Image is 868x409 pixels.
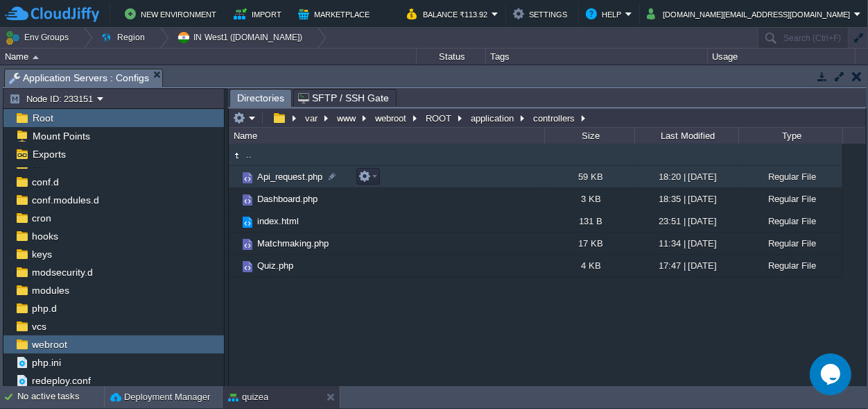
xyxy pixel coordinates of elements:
button: Balance ₹113.92 [407,6,492,22]
img: AMDAwAAAACH5BAEAAAAALAAAAAABAAEAAAICRAEAOw== [240,192,255,208]
a: webroot [29,338,69,351]
img: AMDAwAAAACH5BAEAAAAALAAAAAABAAEAAAICRAEAOw== [229,255,240,276]
div: 18:35 | [DATE] [634,188,738,210]
div: Regular File [738,166,842,187]
a: keys [29,248,54,260]
div: 11:34 | [DATE] [634,233,738,254]
button: [DOMAIN_NAME][EMAIL_ADDRESS][DOMAIN_NAME] [647,6,854,22]
div: 59 KB [544,166,634,187]
button: Help [586,6,625,22]
button: ROOT [424,112,455,124]
div: Size [546,128,634,144]
a: index.html [255,215,301,227]
div: Regular File [738,188,842,210]
div: Regular File [738,255,842,276]
a: modules [29,284,71,297]
img: AMDAwAAAACH5BAEAAAAALAAAAAABAAEAAAICRAEAOw== [229,148,244,163]
a: conf.modules.d [29,194,101,206]
span: SFTP / SSH Gate [298,90,389,106]
a: Exports [30,148,68,160]
a: Dashboard.php [255,193,320,205]
a: conf.d [29,176,61,188]
div: 18:20 | [DATE] [634,166,738,187]
button: application [469,112,517,124]
img: AMDAwAAAACH5BAEAAAAALAAAAAABAAEAAAICRAEAOw== [229,210,240,232]
div: No active tasks [17,386,104,408]
div: 3 KB [544,188,634,210]
div: Status [417,49,485,65]
div: 17 KB [544,233,634,254]
img: AMDAwAAAACH5BAEAAAAALAAAAAABAAEAAAICRAEAOw== [229,188,240,210]
button: quizea [228,390,268,404]
a: cron [29,212,53,224]
a: modsecurity.d [29,266,95,278]
img: AMDAwAAAACH5BAEAAAAALAAAAAABAAEAAAICRAEAOw== [240,170,255,185]
div: 131 B [544,210,634,232]
span: Application Servers : Configs [9,69,149,87]
div: Usage [709,49,855,65]
img: AMDAwAAAACH5BAEAAAAALAAAAAABAAEAAAICRAEAOw== [240,215,255,230]
button: Deployment Manager [110,390,210,404]
img: CloudJiffy [5,6,99,23]
div: Type [740,128,842,144]
button: Node ID: 233151 [9,92,97,105]
button: Region [101,28,150,47]
button: New Environment [125,6,220,22]
div: Tags [487,49,707,65]
a: redeploy.conf [29,374,93,387]
a: Matchmaking.php [255,237,331,249]
button: IN West1 ([DOMAIN_NAME]) [177,28,307,47]
img: AMDAwAAAACH5BAEAAAAALAAAAAABAAEAAAICRAEAOw== [240,259,255,274]
button: Env Groups [5,28,73,47]
div: Name [230,128,544,144]
a: Mount Points [30,130,92,142]
div: 23:51 | [DATE] [634,210,738,232]
a: Root [30,112,55,124]
button: Import [234,6,286,22]
button: Settings [513,6,571,22]
span: vcs [29,320,49,333]
button: Marketplace [298,6,374,22]
img: AMDAwAAAACH5BAEAAAAALAAAAAABAAEAAAICRAEAOw== [240,237,255,252]
img: AMDAwAAAACH5BAEAAAAALAAAAAABAAEAAAICRAEAOw== [33,56,39,59]
button: webroot [373,112,410,124]
a: Quiz.php [255,260,295,272]
div: Regular File [738,233,842,254]
button: var [303,112,321,124]
a: Api_request.php [255,171,324,183]
button: www [335,112,359,124]
div: Name [1,49,416,65]
div: 4 KB [544,255,634,276]
a: .. [244,149,254,160]
div: 17:47 | [DATE] [634,255,738,276]
a: php.ini [29,356,63,369]
iframe: chat widget [810,353,854,395]
img: AMDAwAAAACH5BAEAAAAALAAAAAABAAEAAAICRAEAOw== [229,166,240,187]
input: Click to enter the path [229,108,866,128]
button: controllers [531,112,578,124]
span: Directories [237,90,284,107]
div: Last Modified [636,128,738,144]
a: hooks [29,230,60,242]
img: AMDAwAAAACH5BAEAAAAALAAAAAABAAEAAAICRAEAOw== [229,233,240,254]
a: php.d [29,302,59,315]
